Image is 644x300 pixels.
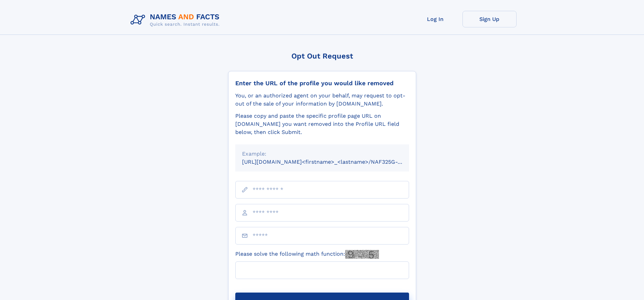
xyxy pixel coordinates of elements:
[235,79,409,87] div: Enter the URL of the profile you would like removed
[228,52,416,60] div: Opt Out Request
[128,11,225,29] img: Logo Names and Facts
[235,250,379,259] label: Please solve the following math function:
[408,11,462,27] a: Log In
[235,112,409,136] div: Please copy and paste the specific profile page URL on [DOMAIN_NAME] you want removed into the Pr...
[462,11,517,27] a: Sign Up
[235,92,409,108] div: You, or an authorized agent on your behalf, may request to opt-out of the sale of your informatio...
[242,150,402,158] div: Example:
[242,159,422,165] small: [URL][DOMAIN_NAME]<firstname>_<lastname>/NAF325G-xxxxxxxx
